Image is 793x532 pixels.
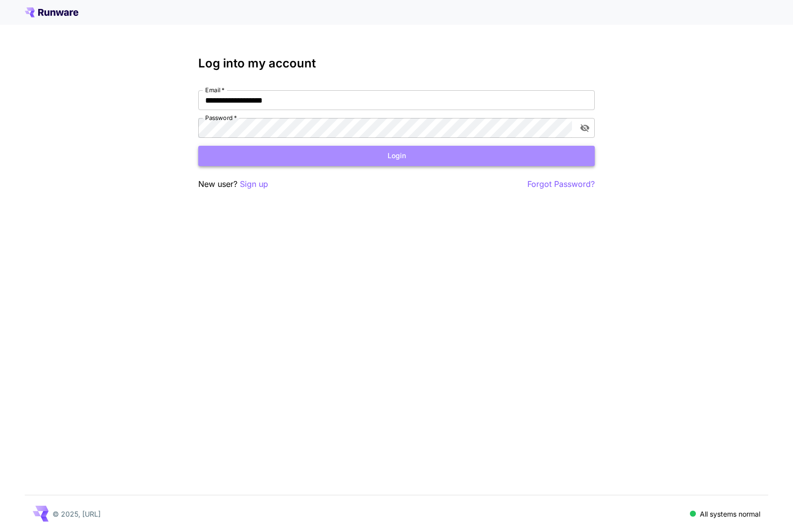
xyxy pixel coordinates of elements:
[198,57,595,70] h3: Log into my account
[198,146,595,166] button: Login
[205,86,225,94] label: Email
[198,178,268,190] p: New user?
[527,178,595,190] button: Forgot Password?
[240,178,268,190] button: Sign up
[53,509,101,519] p: © 2025, [URL]
[700,509,760,519] p: All systems normal
[205,114,237,122] label: Password
[576,119,594,137] button: toggle password visibility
